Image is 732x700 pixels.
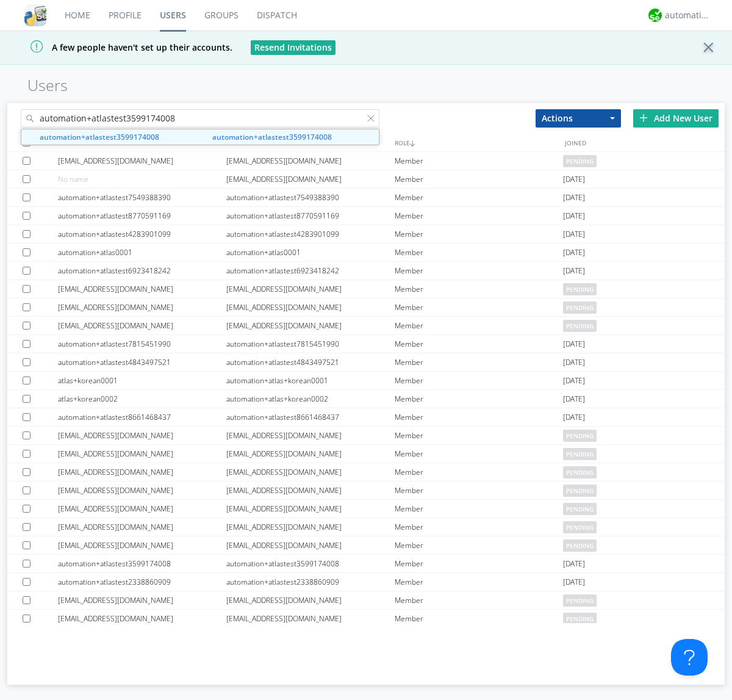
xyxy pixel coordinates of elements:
a: [EMAIL_ADDRESS][DOMAIN_NAME][EMAIL_ADDRESS][DOMAIN_NAME]Memberpending [7,591,725,610]
div: Member [395,189,563,206]
div: automation+atlastest3599174008 [226,555,395,572]
a: atlas+korean0001automation+atlas+korean0001Member[DATE] [7,372,725,390]
div: automation+atlas+korean0001 [226,372,395,389]
a: [EMAIL_ADDRESS][DOMAIN_NAME][EMAIL_ADDRESS][DOMAIN_NAME]Memberpending [7,518,725,536]
div: [EMAIL_ADDRESS][DOMAIN_NAME] [226,518,395,536]
div: automation+atlastest6923418242 [58,262,226,280]
div: [EMAIL_ADDRESS][DOMAIN_NAME] [226,500,395,518]
div: [EMAIL_ADDRESS][DOMAIN_NAME] [58,152,226,170]
span: [DATE] [563,573,585,591]
a: [EMAIL_ADDRESS][DOMAIN_NAME][EMAIL_ADDRESS][DOMAIN_NAME]Memberpending [7,298,725,317]
span: [DATE] [563,555,585,573]
span: [DATE] [563,353,585,372]
div: [EMAIL_ADDRESS][DOMAIN_NAME] [226,298,395,316]
div: [EMAIL_ADDRESS][DOMAIN_NAME] [58,317,226,334]
div: Member [395,244,563,261]
div: automation+atlastest7549388390 [58,189,226,206]
div: Member [395,280,563,298]
a: [EMAIL_ADDRESS][DOMAIN_NAME][EMAIL_ADDRESS][DOMAIN_NAME]Memberpending [7,482,725,500]
div: atlas+korean0002 [58,390,226,408]
div: ROLE [392,134,562,151]
span: [DATE] [563,170,585,189]
img: plus.svg [639,114,648,122]
div: [EMAIL_ADDRESS][DOMAIN_NAME] [58,610,226,627]
div: Member [395,152,563,170]
div: automation+atlas0001 [226,244,395,261]
span: [DATE] [563,225,585,244]
span: pending [563,539,597,552]
span: pending [563,430,597,442]
a: atlas+korean0002automation+atlas+korean0002Member[DATE] [7,390,725,408]
div: [EMAIL_ADDRESS][DOMAIN_NAME] [58,463,226,481]
div: automation+atlastest8661468437 [226,408,395,426]
span: pending [563,521,597,533]
div: [EMAIL_ADDRESS][DOMAIN_NAME] [58,280,226,298]
div: [EMAIL_ADDRESS][DOMAIN_NAME] [58,427,226,444]
div: Member [395,573,563,591]
div: Member [395,591,563,609]
div: automation+atlastest7549388390 [226,189,395,206]
span: pending [563,155,597,167]
div: [EMAIL_ADDRESS][DOMAIN_NAME] [58,518,226,536]
img: d2d01cd9b4174d08988066c6d424eccd [648,9,662,22]
div: [EMAIL_ADDRESS][DOMAIN_NAME] [58,482,226,499]
div: automation+atlastest7815451990 [58,335,226,353]
div: automation+atlastest8770591169 [226,207,395,225]
a: automation+atlas0001automation+atlas0001Member[DATE] [7,244,725,262]
div: Member [395,390,563,408]
div: Member [395,225,563,243]
span: [DATE] [563,207,585,225]
span: pending [563,283,597,295]
a: [EMAIL_ADDRESS][DOMAIN_NAME][EMAIL_ADDRESS][DOMAIN_NAME]Memberpending [7,536,725,555]
div: Member [395,463,563,481]
span: [DATE] [563,390,585,408]
span: pending [563,466,597,478]
div: automation+atlastest7815451990 [226,335,395,353]
div: [EMAIL_ADDRESS][DOMAIN_NAME] [58,445,226,463]
a: automation+atlastest4843497521automation+atlastest4843497521Member[DATE] [7,353,725,372]
span: pending [563,503,597,515]
div: automation+atlastest2338860909 [58,573,226,591]
strong: automation+atlastest3599174008 [40,132,159,142]
span: pending [563,320,597,332]
a: [EMAIL_ADDRESS][DOMAIN_NAME][EMAIL_ADDRESS][DOMAIN_NAME]Memberpending [7,500,725,518]
div: automation+atlastest4843497521 [58,353,226,371]
iframe: Toggle Customer Support [671,639,708,676]
a: automation+atlastest8770591169automation+atlastest8770591169Member[DATE] [7,207,725,225]
span: [DATE] [563,408,585,427]
button: Actions [536,109,621,128]
img: cddb5a64eb264b2086981ab96f4c1ba7 [24,4,46,26]
span: pending [563,485,597,497]
a: automation+atlastest6923418242automation+atlastest6923418242Member[DATE] [7,262,725,280]
div: Member [395,207,563,225]
div: [EMAIL_ADDRESS][DOMAIN_NAME] [58,298,226,316]
div: Add New User [633,109,719,128]
div: [EMAIL_ADDRESS][DOMAIN_NAME] [226,610,395,627]
div: Member [395,500,563,518]
a: [EMAIL_ADDRESS][DOMAIN_NAME][EMAIL_ADDRESS][DOMAIN_NAME]Memberpending [7,427,725,445]
div: [EMAIL_ADDRESS][DOMAIN_NAME] [226,427,395,444]
div: [EMAIL_ADDRESS][DOMAIN_NAME] [226,482,395,499]
div: [EMAIL_ADDRESS][DOMAIN_NAME] [226,170,395,188]
div: [EMAIL_ADDRESS][DOMAIN_NAME] [226,591,395,609]
a: automation+atlastest7815451990automation+atlastest7815451990Member[DATE] [7,335,725,353]
div: automation+atlastest3599174008 [58,555,226,572]
div: [EMAIL_ADDRESS][DOMAIN_NAME] [226,317,395,334]
div: Member [395,518,563,536]
div: [EMAIL_ADDRESS][DOMAIN_NAME] [226,536,395,554]
a: [EMAIL_ADDRESS][DOMAIN_NAME][EMAIL_ADDRESS][DOMAIN_NAME]Memberpending [7,445,725,463]
a: [EMAIL_ADDRESS][DOMAIN_NAME][EMAIL_ADDRESS][DOMAIN_NAME]Memberpending [7,280,725,298]
div: automation+atlas+korean0002 [226,390,395,408]
div: atlas+korean0001 [58,372,226,389]
div: [EMAIL_ADDRESS][DOMAIN_NAME] [226,445,395,463]
a: No name[EMAIL_ADDRESS][DOMAIN_NAME]Member[DATE] [7,170,725,189]
span: [DATE] [563,262,585,280]
span: pending [563,594,597,607]
div: automation+atlas0001 [58,244,226,261]
div: Member [395,262,563,280]
div: [EMAIL_ADDRESS][DOMAIN_NAME] [226,463,395,481]
div: automation+atlastest8770591169 [58,207,226,225]
div: Member [395,536,563,554]
a: [EMAIL_ADDRESS][DOMAIN_NAME][EMAIL_ADDRESS][DOMAIN_NAME]Memberpending [7,317,725,335]
div: automation+atlastest6923418242 [226,262,395,280]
